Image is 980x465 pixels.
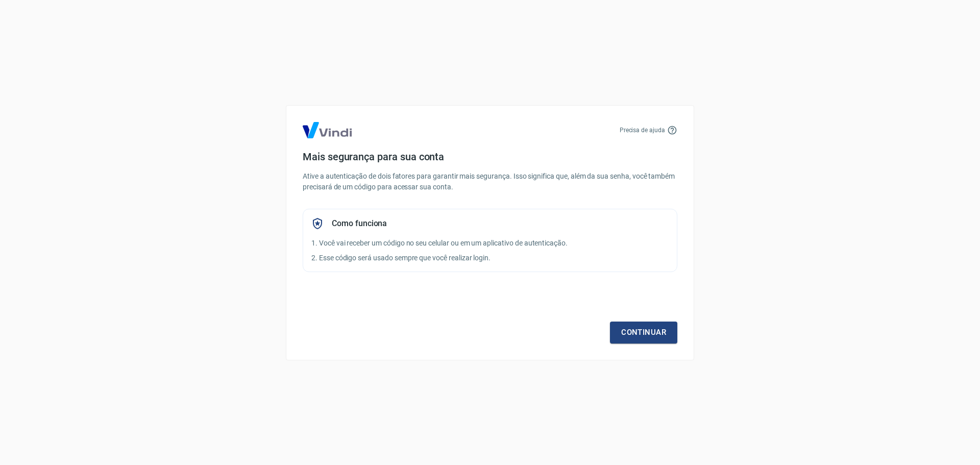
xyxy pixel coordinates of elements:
p: Ative a autenticação de dois fatores para garantir mais segurança. Isso significa que, além da su... [303,171,677,192]
img: Logo Vind [303,122,352,138]
a: Continuar [610,322,677,343]
p: Precisa de ajuda [620,126,665,135]
p: 1. Você vai receber um código no seu celular ou em um aplicativo de autenticação. [311,238,669,249]
h5: Como funciona [332,218,387,229]
h4: Mais segurança para sua conta [303,151,677,163]
p: 2. Esse código será usado sempre que você realizar login. [311,253,669,263]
